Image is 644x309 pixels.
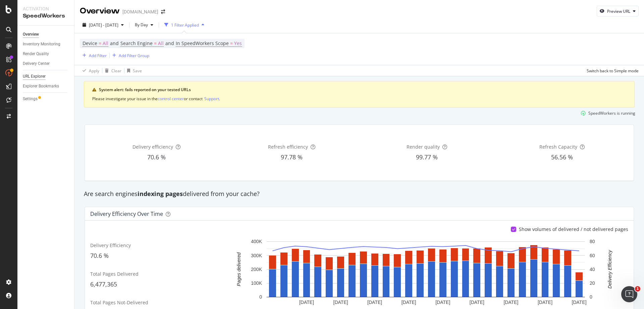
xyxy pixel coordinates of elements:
button: Support [204,95,219,102]
div: URL Explorer [23,73,46,80]
div: Add Filter Group [119,53,149,59]
button: Add Filter Group [110,51,149,60]
div: Are search engines delivered from your cache? [80,190,638,198]
div: Apply [89,68,99,74]
div: Delivery Efficiency over time [90,210,163,217]
text: 60 [590,253,595,258]
span: and [165,40,174,46]
span: Delivery Efficiency [90,242,131,248]
button: 1 Filter Applied [162,20,207,30]
text: [DATE] [367,300,382,305]
div: SpeedWorkers [23,12,69,20]
span: Search Engine [120,40,153,46]
text: 0 [259,295,262,300]
button: Switch back to Simple mode [584,65,639,76]
div: SpeedWorkers is running [588,110,635,116]
span: 6,477,365 [90,280,117,288]
div: Please investigate your issue in the or contact . [92,95,626,102]
a: Inventory Monitoring [23,41,69,48]
span: 99.77 % [416,153,438,161]
text: [DATE] [333,300,348,305]
text: Delivery Efficiency [607,250,612,288]
span: Refresh Capacity [539,144,577,150]
text: [DATE] [538,300,552,305]
span: Total Pages Not-Delivered [90,299,148,306]
span: and [110,40,119,46]
text: 40 [590,267,595,272]
text: 300K [251,253,262,258]
text: 200K [251,267,262,272]
text: [DATE] [503,300,518,305]
span: 70.6 % [147,153,166,161]
span: = [154,40,157,46]
strong: indexing pages [138,190,183,198]
div: Switch back to Simple mode [587,68,639,74]
text: 80 [590,239,595,244]
div: Render Quality [23,50,49,57]
span: In SpeedWorkers Scope [176,40,229,46]
span: 70.6 % [90,252,109,260]
span: All [103,39,108,48]
span: = [230,40,233,46]
span: 97.78 % [281,153,303,161]
span: All [158,39,164,48]
svg: A chart. [227,238,625,308]
div: Show volumes of delivered / not delivered pages [519,226,628,233]
span: Refresh efficiency [268,144,308,150]
text: 20 [590,280,595,286]
a: Settings [23,95,69,103]
div: Inventory Monitoring [23,41,60,48]
div: warning banner [84,81,635,108]
span: Device [83,40,97,46]
div: Add Filter [89,53,107,59]
span: Render quality [407,144,440,150]
div: Activation [23,5,69,12]
div: 1 Filter Applied [171,22,199,28]
a: Overview [23,31,69,38]
iframe: Intercom live chat [621,286,637,302]
div: arrow-right-arrow-left [161,9,165,14]
span: By Day [132,22,148,28]
text: Pages delivered [236,252,241,286]
span: [DATE] - [DATE] [89,22,118,28]
span: 1 [635,286,640,292]
span: Total Pages Delivered [90,271,139,277]
text: [DATE] [299,300,314,305]
button: By Day [132,20,156,30]
button: Apply [80,65,99,76]
button: Preview URL [597,6,639,16]
div: Clear [111,68,121,74]
div: Explorer Bookmarks [23,83,59,90]
text: [DATE] [572,300,587,305]
a: URL Explorer [23,73,69,80]
text: [DATE] [470,300,484,305]
div: Settings [23,95,38,103]
div: Delivery Center [23,60,50,67]
text: [DATE] [435,300,450,305]
div: Overview [80,5,120,17]
button: [DATE] - [DATE] [80,20,126,30]
span: = [99,40,101,46]
div: Save [133,68,142,74]
span: 56.56 % [551,153,573,161]
div: [DOMAIN_NAME] [122,8,158,15]
text: [DATE] [401,300,416,305]
button: Clear [102,65,121,76]
div: Overview [23,31,39,38]
div: Preview URL [607,8,630,14]
a: Render Quality [23,50,69,57]
span: Yes [234,39,242,48]
a: Explorer Bookmarks [23,83,69,90]
a: Delivery Center [23,60,69,67]
button: Add Filter [80,51,107,60]
span: Delivery efficiency [132,144,173,150]
text: 0 [590,295,592,300]
text: 100K [251,280,262,286]
button: Save [124,65,142,76]
text: 400K [251,239,262,244]
div: System alert: fails reported on your tested URLs [99,87,626,93]
button: control center [158,95,184,102]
